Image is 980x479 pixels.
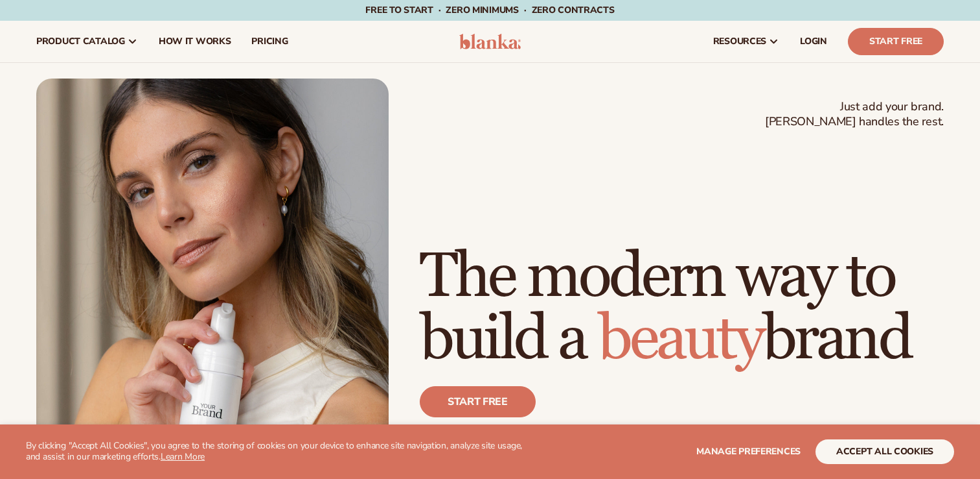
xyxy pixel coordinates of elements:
[251,36,288,47] span: pricing
[420,386,536,417] a: Start free
[815,439,954,464] button: accept all cookies
[241,21,298,62] a: pricing
[713,36,766,47] span: resources
[598,301,762,377] span: beauty
[161,450,205,463] a: Learn More
[790,21,838,62] a: LOGIN
[159,36,231,47] span: How It Works
[459,34,521,49] img: logo
[26,441,532,463] p: By clicking "Accept All Cookies", you agree to the storing of cookies on your device to enhance s...
[148,21,242,62] a: How It Works
[36,36,125,47] span: product catalog
[703,21,790,62] a: resources
[420,246,944,371] h1: The modern way to build a brand
[696,445,801,458] span: Manage preferences
[765,99,944,130] span: Just add your brand. [PERSON_NAME] handles the rest.
[365,4,614,16] span: Free to start · ZERO minimums · ZERO contracts
[848,28,944,55] a: Start Free
[26,21,148,62] a: product catalog
[696,439,801,464] button: Manage preferences
[800,36,827,47] span: LOGIN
